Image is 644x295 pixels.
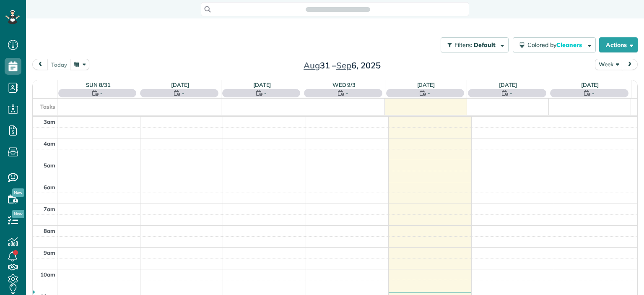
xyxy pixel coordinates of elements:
a: [DATE] [499,81,517,88]
span: New [12,210,24,218]
span: Colored by [527,41,585,49]
a: Wed 9/3 [332,81,356,88]
span: 10am [40,271,55,278]
a: [DATE] [417,81,435,88]
a: Sun 8/31 [86,81,111,88]
button: Actions [599,37,638,52]
a: Filters: Default [436,37,509,52]
span: 5am [44,162,55,169]
span: Search ZenMaid… [314,5,361,13]
button: today [47,59,71,70]
span: - [428,89,430,97]
span: 9am [44,249,55,256]
span: Filters: [454,41,472,49]
span: New [12,188,24,197]
span: - [510,89,512,97]
button: prev [32,59,48,70]
span: - [264,89,267,97]
span: Tasks [40,103,55,110]
a: [DATE] [581,81,599,88]
span: 4am [44,140,55,147]
span: Cleaners [556,41,583,49]
span: - [592,89,595,97]
span: 6am [44,184,55,191]
a: [DATE] [171,81,189,88]
span: Sep [336,60,351,70]
h2: 31 – 6, 2025 [290,61,395,70]
span: - [100,89,103,97]
a: [DATE] [253,81,271,88]
button: Colored byCleaners [513,37,596,52]
span: 7am [44,206,55,212]
span: Default [474,41,496,49]
button: next [622,59,638,70]
span: Aug [304,60,320,70]
span: 8am [44,227,55,234]
span: - [346,89,348,97]
button: Week [595,59,623,70]
span: 3am [44,118,55,125]
span: - [182,89,184,97]
button: Filters: Default [441,37,509,52]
